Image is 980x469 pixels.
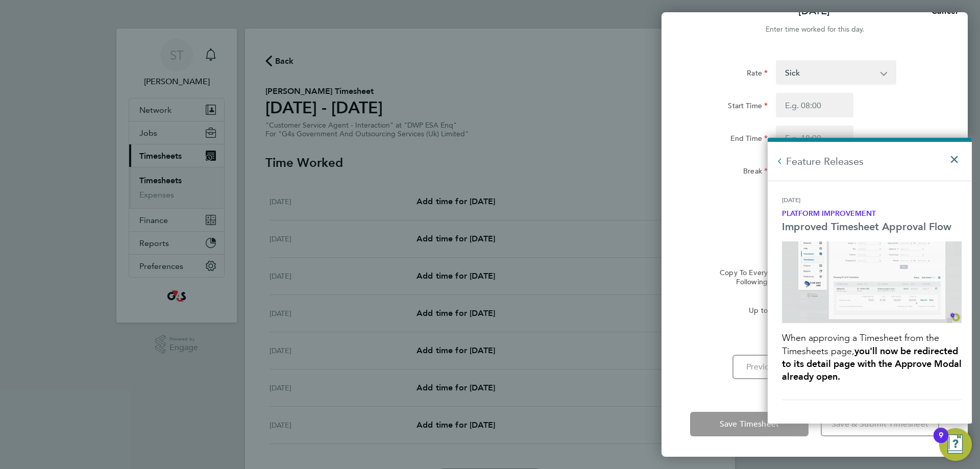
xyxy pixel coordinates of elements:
div: Enter time worked for this day. [661,23,968,36]
strong: Improved Timesheet Approval Flow [782,220,951,233]
input: E.g. 08:00 [776,93,853,117]
h2: Feature Releases [768,142,972,181]
span: When approving a Timesheet from the Timesheets page, [782,332,942,356]
label: Up to [749,306,768,318]
div: [DATE] [782,196,962,209]
label: Start Time [728,101,768,113]
button: Close [949,145,964,167]
label: Rate [747,68,768,81]
button: Back to Resources [775,156,785,166]
strong: you'll now be redirected to its detail page with the Approve Modal already open. [782,345,964,382]
div: 9 [939,435,943,449]
input: E.g. 18:00 [776,126,853,150]
label: Copy To Every Following [712,268,768,286]
div: Engage Resource Centre [768,138,972,424]
button: Open Resource Center, 9 new notifications [939,428,972,461]
label: Break [743,166,768,179]
label: End Time [730,134,768,146]
strong: Platform Improvement [782,209,876,218]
